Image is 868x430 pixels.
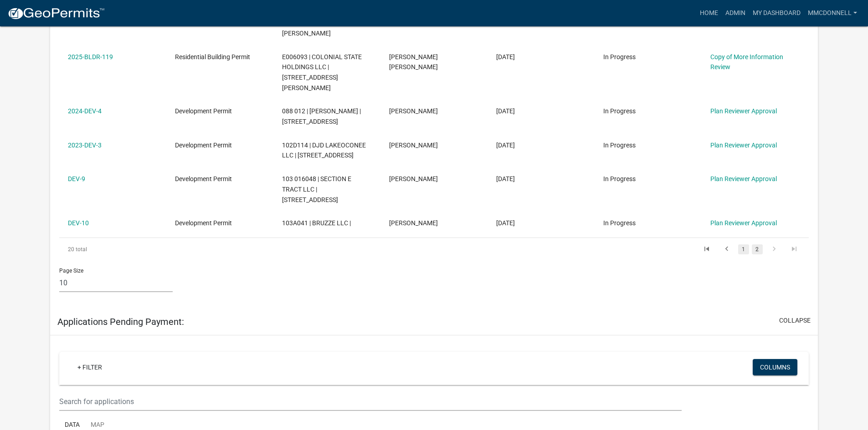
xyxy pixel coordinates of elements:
[68,53,113,61] a: 2025-BLDR-119
[603,142,636,149] span: In Progress
[603,175,636,182] span: In Progress
[282,175,351,203] span: 103 016048 | SECTION E TRACT LLC | 1129 Lake Oconee Pkwy
[710,219,777,227] a: Plan Reviewer Approval
[175,53,250,61] span: Residential Building Permit
[282,53,362,91] span: E006093 | COLONIAL STATE HOLDINGS LLC | 108 B N JEFFERSON AVE
[282,219,351,227] span: 103A041 | BRUZZE LLC |
[68,142,102,149] a: 2023-DEV-3
[710,142,777,149] a: Plan Reviewer Approval
[68,175,85,182] a: DEV-9
[389,175,438,182] span: Dorothy Evans
[737,242,750,257] li: page 1
[70,359,109,375] a: + Filter
[710,107,777,115] a: Plan Reviewer Approval
[496,142,515,149] span: 03/14/2023
[59,238,207,261] div: 20 total
[68,107,102,115] a: 2024-DEV-4
[389,53,438,71] span: J. Dennis Barr
[786,244,803,254] a: go to last page
[282,107,361,125] span: 088 012 | Fausto Bautista C. | 181 Pine Street
[752,244,763,254] a: 2
[389,107,438,115] span: Fausto Bautista
[59,392,681,411] input: Search for applications
[68,219,89,227] a: DEV-10
[722,5,749,22] a: Admin
[698,244,715,254] a: go to first page
[175,107,232,115] span: Development Permit
[603,53,636,61] span: In Progress
[175,219,232,227] span: Development Permit
[753,359,797,375] button: Columns
[496,219,515,227] span: 09/23/2022
[779,316,811,325] button: collapse
[389,219,438,227] span: Kenteria Williams
[765,244,783,254] a: go to next page
[496,107,515,115] span: 04/26/2024
[603,219,636,227] span: In Progress
[738,244,749,254] a: 1
[175,175,232,182] span: Development Permit
[710,175,777,182] a: Plan Reviewer Approval
[57,316,184,327] h5: Applications Pending Payment:
[696,5,722,22] a: Home
[282,142,366,159] span: 102D114 | DJD LAKEOCONEE LLC | 485 Southview Dr
[749,5,804,22] a: My Dashboard
[175,142,232,149] span: Development Permit
[750,242,764,257] li: page 2
[718,244,735,254] a: go to previous page
[603,107,636,115] span: In Progress
[804,5,861,22] a: mmcdonnell
[496,175,515,182] span: 09/27/2022
[496,53,515,61] span: 04/17/2025
[389,142,438,149] span: Chris Adamson
[710,53,783,71] a: Copy of More Information Review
